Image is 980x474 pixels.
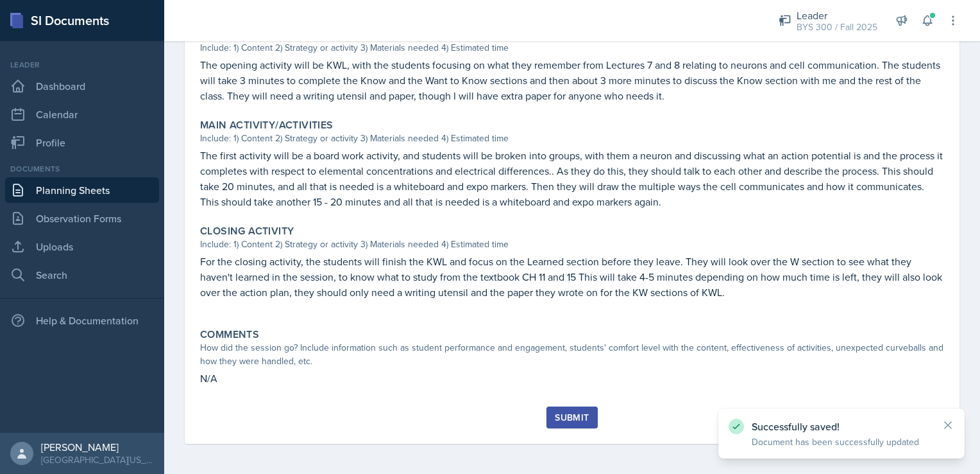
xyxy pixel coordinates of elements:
[5,163,159,175] div: Documents
[200,254,944,300] p: For the closing activity, the students will finish the KWL and focus on the Learned section befor...
[5,101,159,127] a: Calendar
[5,206,159,231] a: Observation Forms
[200,328,259,341] label: Comments
[5,308,159,333] div: Help & Documentation
[200,132,944,145] div: Include: 1) Content 2) Strategy or activity 3) Materials needed 4) Estimated time
[5,73,159,99] a: Dashboard
[546,407,597,428] button: Submit
[200,225,294,238] label: Closing Activity
[5,130,159,155] a: Profile
[797,21,877,34] div: BYS 300 / Fall 2025
[5,234,159,259] a: Uploads
[200,341,944,368] div: How did the session go? Include information such as student performance and engagement, students'...
[752,435,931,448] p: Document has been successfully updated
[752,420,931,433] p: Successfully saved!
[555,412,589,423] div: Submit
[5,177,159,203] a: Planning Sheets
[200,119,334,132] label: Main Activity/Activities
[200,238,944,251] div: Include: 1) Content 2) Strategy or activity 3) Materials needed 4) Estimated time
[200,371,944,386] p: N/A
[797,8,877,23] div: Leader
[41,453,154,466] div: [GEOGRAPHIC_DATA][US_STATE] in [GEOGRAPHIC_DATA]
[200,57,944,103] p: The opening activity will be KWL, with the students focusing on what they remember from Lectures ...
[200,41,944,55] div: Include: 1) Content 2) Strategy or activity 3) Materials needed 4) Estimated time
[5,59,159,71] div: Leader
[5,262,159,288] a: Search
[200,148,944,209] p: The first activity will be a board work activity, and students will be broken into groups, with t...
[41,441,154,453] div: [PERSON_NAME]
